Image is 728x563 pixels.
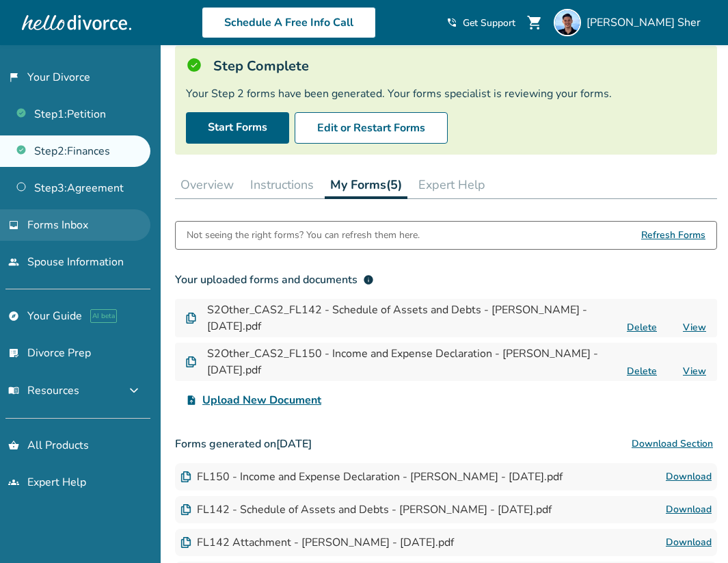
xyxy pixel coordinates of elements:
[666,469,712,485] a: Download
[186,313,196,324] img: Document
[413,171,491,198] button: Expert Help
[202,392,321,408] span: Upload New Document
[554,9,581,36] img: Omar Sher
[660,497,728,563] iframe: Chat Widget
[180,535,454,550] div: FL142 Attachment - [PERSON_NAME] - [DATE].pdf
[325,171,407,199] button: My Forms(5)
[8,72,19,83] span: flag_2
[213,57,309,75] h5: Step Complete
[186,395,197,406] span: upload_file
[683,365,706,378] a: View
[623,320,661,335] button: Delete
[463,16,515,29] span: Get Support
[8,220,19,231] span: inbox
[207,302,617,335] h4: S2Other_CAS2_FL142 - Schedule of Assets and Debts - [PERSON_NAME] - [DATE].pdf
[8,257,19,267] span: people
[187,222,420,249] div: Not seeing the right forms? You can refresh them here.
[587,15,706,30] span: [PERSON_NAME] Sher
[295,112,448,144] button: Edit or Restart Forms
[8,385,19,396] span: menu_book
[245,171,319,198] button: Instructions
[175,272,374,288] div: Your uploaded forms and documents
[8,440,19,451] span: shopping_basket
[180,502,552,517] div: FL142 - Schedule of Assets and Debts - [PERSON_NAME] - [DATE].pdf
[8,311,19,322] span: explore
[186,86,706,101] div: Your Step 2 forms have been generated. Your forms specialist is reviewing your forms.
[27,218,88,233] span: Forms Inbox
[446,16,515,29] a: phone_in_talkGet Support
[641,222,705,249] span: Refresh Forms
[628,430,717,458] button: Download Section
[202,7,376,38] a: Schedule A Free Info Call
[175,430,717,458] h3: Forms generated on [DATE]
[683,321,706,334] a: View
[180,504,191,515] img: Document
[8,348,19,358] span: list_alt_check
[175,171,239,198] button: Overview
[623,364,661,378] button: Delete
[90,309,117,323] span: AI beta
[126,382,142,399] span: expand_more
[363,274,374,285] span: info
[180,471,191,482] img: Document
[8,383,79,398] span: Resources
[8,477,19,488] span: groups
[207,345,617,378] h4: S2Other_CAS2_FL150 - Income and Expense Declaration - [PERSON_NAME] - [DATE].pdf
[186,112,289,144] a: Start Forms
[180,537,191,548] img: Document
[446,17,457,28] span: phone_in_talk
[526,14,543,31] span: shopping_cart
[180,469,563,484] div: FL150 - Income and Expense Declaration - [PERSON_NAME] - [DATE].pdf
[186,356,196,367] img: Document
